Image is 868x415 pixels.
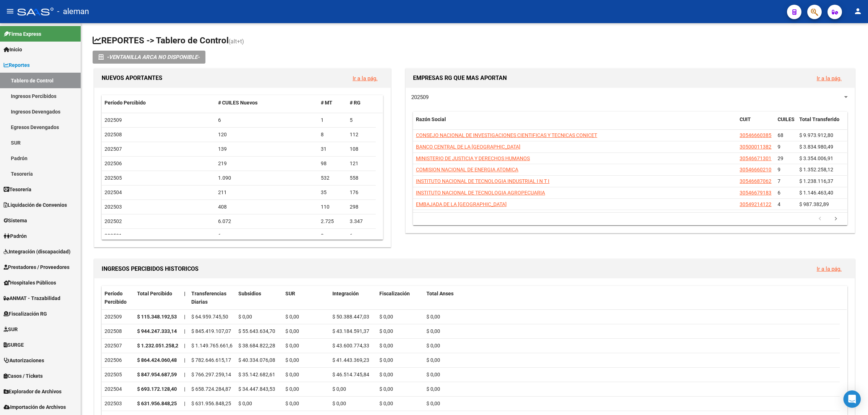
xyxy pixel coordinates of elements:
[799,167,833,172] span: $ 1.352.258,12
[4,185,31,193] span: Tesorería
[426,343,440,348] span: $ 0,00
[137,291,172,296] span: Total Percibido
[778,178,780,184] span: 7
[218,116,315,124] div: 6
[191,343,235,348] span: $ 1.149.765.661,68
[379,357,393,363] span: $ 0,00
[105,385,131,393] div: 202504
[321,203,344,211] div: 110
[332,401,346,406] span: $ 0,00
[740,201,771,207] span: 30549214122
[218,174,315,182] div: 1.090
[137,386,177,392] strong: $ 693.172.128,40
[105,100,146,106] span: Período Percibido
[424,286,840,310] datatable-header-cell: Total Anses
[191,386,231,392] span: $ 658.724.284,87
[416,201,507,207] span: EMBAJADA DE LA [GEOGRAPHIC_DATA]
[416,155,530,161] span: MINISTERIO DE JUSTICIA Y DERECHOS HUMANOS
[817,75,842,82] a: Ir a la pág.
[105,371,131,379] div: 202505
[215,95,318,111] datatable-header-cell: # CUILES Nuevos
[4,388,61,395] span: Explorador de Archivos
[350,203,373,211] div: 298
[4,372,43,380] span: Casos / Tickets
[740,190,771,196] span: 30546679183
[379,386,393,392] span: $ 0,00
[229,38,244,45] span: (alt+t)
[843,390,861,408] div: Open Intercom Messenger
[102,265,199,272] span: INGRESOS PERCIBIDOS HISTORICOS
[4,30,41,38] span: Firma Express
[191,328,231,334] span: $ 845.419.107,07
[184,291,186,296] span: |
[426,372,440,377] span: $ 0,00
[238,328,275,334] span: $ 55.643.634,70
[321,100,332,106] span: # MT
[107,51,200,64] i: -VENTANILLA ARCA NO DISPONIBLE-
[817,266,842,272] a: Ir a la pág.
[332,372,369,377] span: $ 46.514.745,84
[350,159,373,168] div: 121
[332,386,346,392] span: $ 0,00
[105,399,131,408] div: 202503
[191,314,228,320] span: $ 64.959.745,50
[184,328,185,334] span: |
[413,74,507,81] span: EMPRESAS RG QUE MAS APORTAN
[184,357,185,363] span: |
[4,403,66,411] span: Importación de Archivos
[4,248,71,256] span: Integración (discapacidad)
[799,132,833,138] span: $ 9.973.912,80
[799,190,833,196] span: $ 1.146.463,40
[318,95,347,111] datatable-header-cell: # MT
[102,95,215,111] datatable-header-cell: Período Percibido
[105,161,122,166] span: 202506
[105,204,122,210] span: 202503
[235,286,282,310] datatable-header-cell: Subsidios
[426,314,440,320] span: $ 0,00
[332,291,359,296] span: Integración
[379,401,393,406] span: $ 0,00
[426,386,440,392] span: $ 0,00
[137,343,181,348] strong: $ 1.232.051.258,29
[218,159,315,168] div: 219
[778,190,780,196] span: 6
[105,117,122,123] span: 202509
[737,112,775,136] datatable-header-cell: CUIT
[411,94,429,100] span: 202509
[799,116,839,122] span: Total Transferido
[105,146,122,152] span: 202507
[321,217,344,226] div: 2.725
[350,188,373,197] div: 176
[282,286,329,310] datatable-header-cell: SUR
[332,328,369,334] span: $ 43.184.591,37
[218,203,315,211] div: 408
[332,314,369,320] span: $ 50.388.447,03
[350,145,373,153] div: 108
[799,144,833,150] span: $ 3.834.980,49
[740,144,771,150] span: 30500011382
[4,46,22,54] span: Inicio
[105,233,122,239] span: 202501
[105,356,131,364] div: 202506
[778,167,780,172] span: 9
[57,4,89,20] span: - aleman
[238,291,261,296] span: Subsidios
[416,178,549,184] span: INSTITUTO NACIONAL DE TECNOLOGIA INDUSTRIAL I N T I
[426,401,440,406] span: $ 0,00
[285,291,295,296] span: SUR
[416,144,520,150] span: BANCO CENTRAL DE LA [GEOGRAPHIC_DATA]
[191,291,226,305] span: Transferencias Diarias
[238,401,252,406] span: $ 0,00
[829,215,843,223] a: go to next page
[379,372,393,377] span: $ 0,00
[285,343,299,348] span: $ 0,00
[740,132,771,138] span: 30546660385
[811,72,847,85] button: Ir a la pág.
[6,7,14,16] mat-icon: menu
[4,279,56,287] span: Hospitales Públicos
[379,291,410,296] span: Fiscalización
[321,159,344,168] div: 98
[4,263,69,271] span: Prestadores / Proveedores
[4,61,30,69] span: Reportes
[218,100,258,106] span: # CUILES Nuevos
